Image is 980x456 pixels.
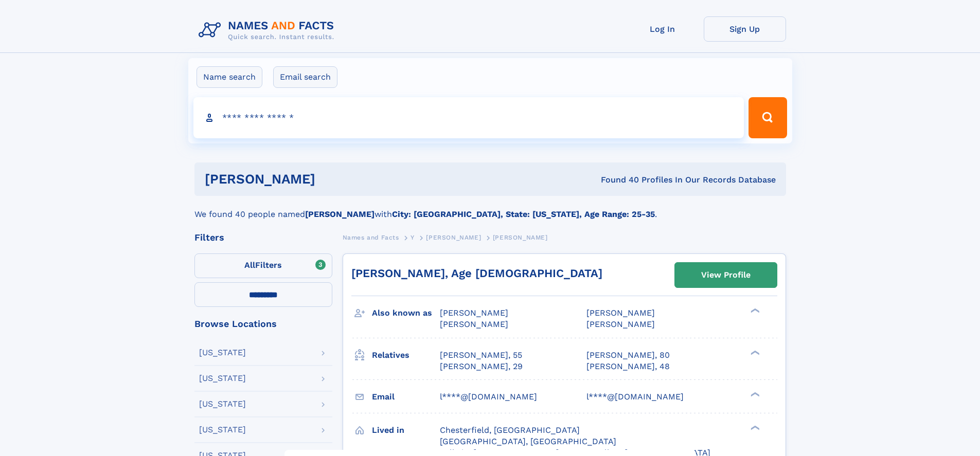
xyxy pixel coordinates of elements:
[440,308,508,318] span: [PERSON_NAME]
[305,209,375,219] b: [PERSON_NAME]
[621,16,704,42] a: Log In
[411,231,415,244] a: Y
[704,16,786,42] a: Sign Up
[586,319,655,329] span: [PERSON_NAME]
[586,350,670,361] a: [PERSON_NAME], 80
[411,234,415,241] span: Y
[199,400,246,408] div: [US_STATE]
[748,349,760,356] div: ❯
[440,350,522,361] a: [PERSON_NAME], 55
[194,196,786,221] div: We found 40 people named with .
[440,361,523,372] a: [PERSON_NAME], 29
[586,361,670,372] a: [PERSON_NAME], 48
[244,260,255,270] span: All
[372,422,440,439] h3: Lived in
[194,16,343,44] img: Logo Names and Facts
[205,173,458,186] h1: [PERSON_NAME]
[675,263,777,287] a: View Profile
[199,374,246,382] div: [US_STATE]
[199,349,246,357] div: [US_STATE]
[197,66,262,88] label: Name search
[440,319,508,329] span: [PERSON_NAME]
[748,391,760,397] div: ❯
[392,209,655,219] b: City: [GEOGRAPHIC_DATA], State: [US_STATE], Age Range: 25-35
[749,97,787,138] button: Search Button
[440,425,580,435] span: Chesterfield, [GEOGRAPHIC_DATA]
[372,346,440,364] h3: Relatives
[372,304,440,322] h3: Also known as
[701,263,751,287] div: View Profile
[194,233,332,242] div: Filters
[343,231,399,244] a: Names and Facts
[194,319,332,329] div: Browse Locations
[748,424,760,431] div: ❯
[426,234,481,241] span: [PERSON_NAME]
[194,253,332,278] label: Filters
[440,436,616,446] span: [GEOGRAPHIC_DATA], [GEOGRAPHIC_DATA]
[493,234,548,241] span: [PERSON_NAME]
[748,307,760,314] div: ❯
[458,174,776,186] div: Found 40 Profiles In Our Records Database
[351,267,602,280] a: [PERSON_NAME], Age [DEMOGRAPHIC_DATA]
[426,231,481,244] a: [PERSON_NAME]
[372,388,440,406] h3: Email
[273,66,337,88] label: Email search
[199,426,246,434] div: [US_STATE]
[586,308,655,318] span: [PERSON_NAME]
[193,97,744,138] input: search input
